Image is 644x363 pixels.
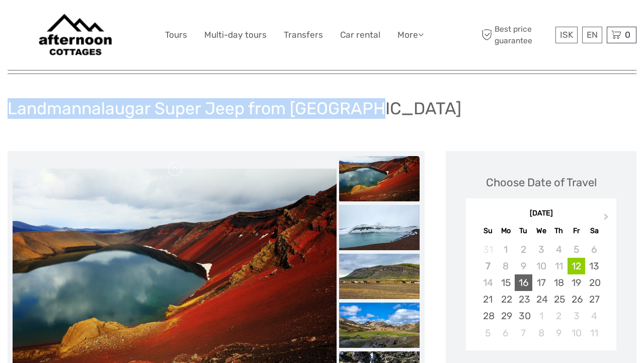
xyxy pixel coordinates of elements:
[340,28,380,42] a: Car rental
[515,224,532,238] div: Tu
[497,325,515,341] div: Choose Monday, October 6th, 2025
[585,258,603,274] div: Choose Saturday, September 13th, 2025
[497,241,515,258] div: Not available Monday, September 1st, 2025
[550,258,568,274] div: Not available Thursday, September 11th, 2025
[397,28,424,42] a: More
[8,98,461,119] h1: Landmannalaugar Super Jeep from [GEOGRAPHIC_DATA]
[585,325,603,341] div: Choose Saturday, October 11th, 2025
[204,28,267,42] a: Multi-day tours
[568,291,585,308] div: Choose Friday, September 26th, 2025
[339,205,420,250] img: 8436989e33664cfebe35d4f0f25aa893_slider_thumbnail.jpeg
[479,325,497,341] div: Choose Sunday, October 5th, 2025
[515,258,532,274] div: Not available Tuesday, September 9th, 2025
[568,325,585,341] div: Choose Friday, October 10th, 2025
[568,241,585,258] div: Not available Friday, September 5th, 2025
[339,254,420,299] img: 0b4b744999cd40929bb9d085b762427a_slider_thumbnail.jpeg
[532,224,550,238] div: We
[479,308,497,324] div: Choose Sunday, September 28th, 2025
[479,258,497,274] div: Not available Sunday, September 7th, 2025
[479,291,497,308] div: Choose Sunday, September 21st, 2025
[497,224,515,238] div: Mo
[497,308,515,324] div: Choose Monday, September 29th, 2025
[550,308,568,324] div: Choose Thursday, October 2nd, 2025
[550,274,568,291] div: Choose Thursday, September 18th, 2025
[550,291,568,308] div: Choose Thursday, September 25th, 2025
[14,18,114,26] p: We're away right now. Please check back later!
[532,241,550,258] div: Not available Wednesday, September 3rd, 2025
[486,175,597,190] div: Choose Date of Travel
[515,325,532,341] div: Choose Tuesday, October 7th, 2025
[582,27,602,43] div: EN
[515,291,532,308] div: Choose Tuesday, September 23rd, 2025
[116,16,128,28] button: Open LiveChat chat widget
[515,308,532,324] div: Choose Tuesday, September 30th, 2025
[585,291,603,308] div: Choose Saturday, September 27th, 2025
[532,308,550,324] div: Choose Wednesday, October 1st, 2025
[585,274,603,291] div: Choose Saturday, September 20th, 2025
[339,156,420,201] img: e71d282620de4fdba67cfe260878cd5b_slider_thumbnail.jpg
[568,308,585,324] div: Choose Friday, October 3rd, 2025
[479,274,497,291] div: Not available Sunday, September 14th, 2025
[599,211,615,227] button: Next Month
[497,274,515,291] div: Choose Monday, September 15th, 2025
[550,325,568,341] div: Choose Thursday, October 9th, 2025
[585,224,603,238] div: Sa
[560,30,573,40] span: ISK
[515,241,532,258] div: Not available Tuesday, September 2nd, 2025
[466,208,616,219] div: [DATE]
[479,224,497,238] div: Su
[469,241,613,341] div: month 2025-09
[568,224,585,238] div: Fr
[550,224,568,238] div: Th
[497,291,515,308] div: Choose Monday, September 22nd, 2025
[568,258,585,274] div: Choose Friday, September 12th, 2025
[479,241,497,258] div: Not available Sunday, August 31st, 2025
[585,241,603,258] div: Not available Saturday, September 6th, 2025
[479,24,553,46] span: Best price guarantee
[532,274,550,291] div: Choose Wednesday, September 17th, 2025
[623,30,632,40] span: 0
[339,303,420,348] img: 1309939c59a14736af9b838737100f5c_slider_thumbnail.jpeg
[515,274,532,291] div: Choose Tuesday, September 16th, 2025
[532,325,550,341] div: Choose Wednesday, October 8th, 2025
[532,258,550,274] div: Not available Wednesday, September 10th, 2025
[32,8,119,62] img: 1620-2dbec36e-e544-401a-8573-09ddce833e2c_logo_big.jpg
[585,308,603,324] div: Choose Saturday, October 4th, 2025
[568,274,585,291] div: Choose Friday, September 19th, 2025
[284,28,323,42] a: Transfers
[497,258,515,274] div: Not available Monday, September 8th, 2025
[532,291,550,308] div: Choose Wednesday, September 24th, 2025
[165,28,187,42] a: Tours
[550,241,568,258] div: Not available Thursday, September 4th, 2025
